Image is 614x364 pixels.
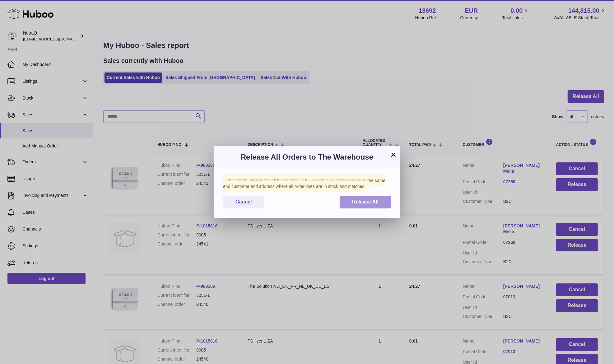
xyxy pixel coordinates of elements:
[223,175,385,192] span: This action will release all full baskets. A full basket is an order/s going to the same end cust...
[390,151,397,158] button: ×
[223,152,391,162] h3: Release All Orders to The Warehouse
[235,199,252,204] span: Cancel
[223,196,264,208] button: Cancel
[352,199,379,204] span: Release All
[340,196,391,208] button: Release All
